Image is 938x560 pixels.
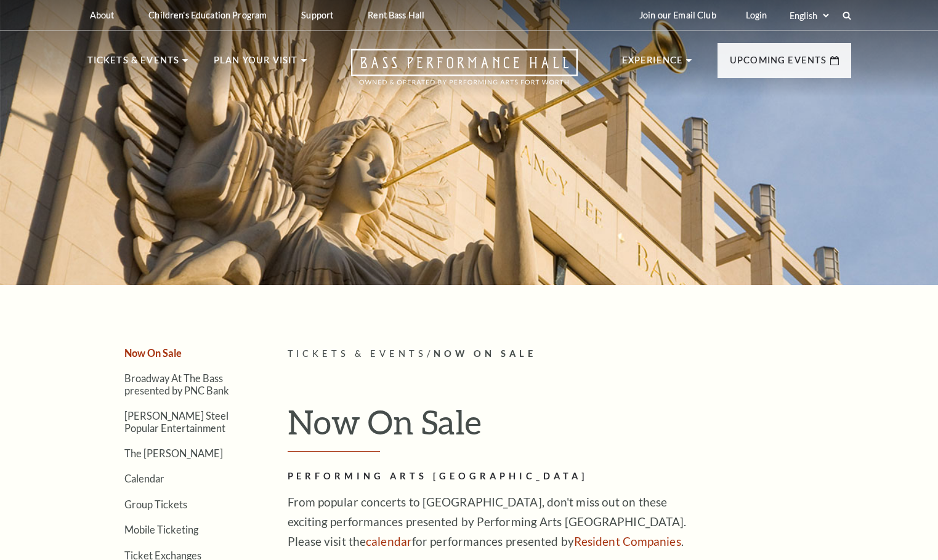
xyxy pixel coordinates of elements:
a: Now On Sale [124,347,182,359]
a: Resident Companies [574,534,681,548]
p: Plan Your Visit [214,53,298,75]
p: About [90,10,115,20]
p: From popular concerts to [GEOGRAPHIC_DATA], don't miss out on these exciting performances present... [288,492,688,551]
a: Mobile Ticketing [124,524,198,535]
a: Broadway At The Bass presented by PNC Bank [124,372,229,396]
h1: Now On Sale [288,402,851,452]
a: Calendar [124,473,164,484]
select: Select: [787,10,831,22]
p: / [288,346,851,362]
p: Children's Education Program [148,10,267,20]
a: calendar [366,534,412,548]
span: Now On Sale [434,348,536,359]
p: Rent Bass Hall [368,10,424,20]
p: Upcoming Events [730,53,827,75]
a: The [PERSON_NAME] [124,447,223,459]
p: Support [301,10,333,20]
h2: Performing Arts [GEOGRAPHIC_DATA] [288,469,688,484]
a: [PERSON_NAME] Steel Popular Entertainment [124,410,228,433]
p: Experience [622,53,684,75]
a: Group Tickets [124,498,187,510]
p: Tickets & Events [87,53,180,75]
span: Tickets & Events [288,348,427,359]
